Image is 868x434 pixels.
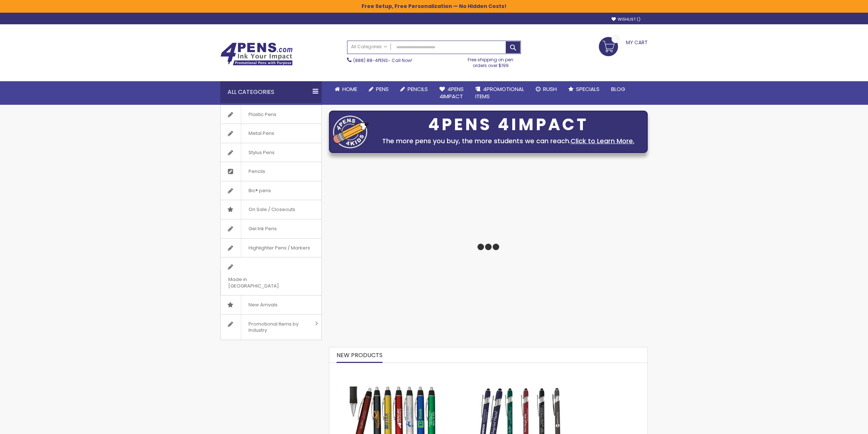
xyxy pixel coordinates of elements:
[241,200,302,219] span: On Sale / Closeouts
[408,85,428,93] span: Pencils
[221,219,321,238] a: Gel Ink Pens
[576,85,600,93] span: Specials
[329,366,456,372] a: The Barton Custom Pens Special Offer
[221,143,321,162] a: Stylus Pens
[241,105,284,124] span: Plastic Pens
[353,57,412,63] span: - Call Now!
[611,85,625,93] span: Blog
[221,200,321,219] a: On Sale / Closeouts
[241,143,282,162] span: Stylus Pens
[241,239,317,257] span: Highlighter Pens / Markers
[241,124,281,143] span: Metal Pens
[351,44,387,50] span: All Categories
[241,162,272,181] span: Pencils
[395,81,434,97] a: Pencils
[475,85,524,100] span: 4PROMOTIONAL ITEMS
[241,219,284,238] span: Gel Ink Pens
[221,124,321,143] a: Metal Pens
[571,136,634,145] a: Click to Learn More.
[353,57,388,63] a: (888) 88-4PENS
[221,295,321,314] a: New Arrivals
[221,105,321,124] a: Plastic Pens
[241,315,313,340] span: Promotional Items by Industry
[221,315,321,340] a: Promotional Items by Industry
[221,270,303,295] span: Made in [GEOGRAPHIC_DATA]
[329,81,363,97] a: Home
[434,81,470,105] a: 4Pens4impact
[333,115,369,148] img: four_pen_logo.png
[470,81,530,105] a: 4PROMOTIONALITEMS
[241,181,278,200] span: Bic® pens
[543,85,557,93] span: Rush
[337,351,383,359] span: New Products
[460,54,521,69] div: Free shipping on pen orders over $199
[563,81,605,97] a: Specials
[347,41,391,53] a: All Categories
[373,117,644,132] div: 4PENS 4IMPACT
[363,81,395,97] a: Pens
[241,295,285,314] span: New Arrivals
[221,162,321,181] a: Pencils
[463,366,575,372] a: Custom Soft Touch Metal Pen - Stylus Top
[221,181,321,200] a: Bic® pens
[221,239,321,257] a: Highlighter Pens / Markers
[342,85,357,93] span: Home
[373,136,644,146] div: The more pens you buy, the more students we can reach.
[221,257,321,295] a: Made in [GEOGRAPHIC_DATA]
[220,42,293,66] img: 4Pens Custom Pens and Promotional Products
[439,85,464,100] span: 4Pens 4impact
[605,81,631,97] a: Blog
[376,85,389,93] span: Pens
[530,81,563,97] a: Rush
[612,17,640,22] a: Wishlist
[220,81,322,103] div: All Categories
